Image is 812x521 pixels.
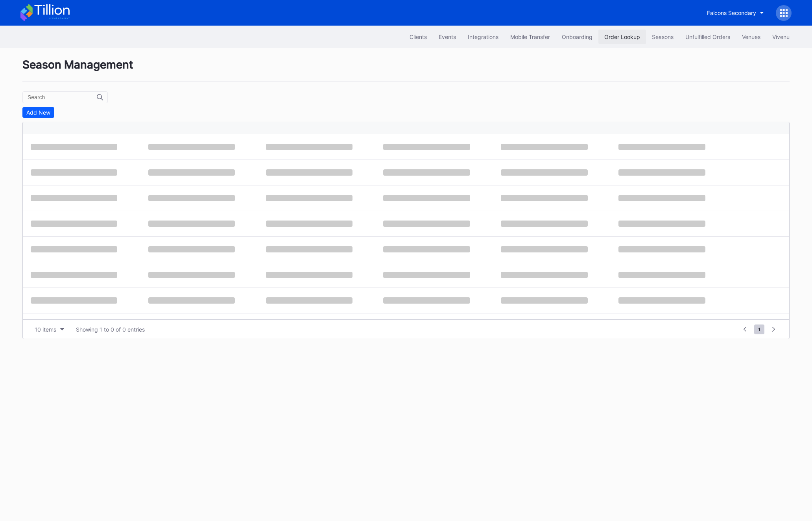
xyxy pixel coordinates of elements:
[707,9,756,16] div: Falcons Secondary
[742,33,760,40] div: Venues
[462,30,504,44] button: Integrations
[404,30,433,44] button: Clients
[76,326,145,333] div: Showing 1 to 0 of 0 entries
[598,30,646,44] button: Order Lookup
[679,30,736,44] button: Unfulfilled Orders
[22,107,54,118] button: Add New
[736,30,766,44] button: Venues
[468,33,498,40] div: Integrations
[31,324,68,335] button: 10 items
[510,33,550,40] div: Mobile Transfer
[766,30,795,44] button: Vivenu
[504,30,556,44] button: Mobile Transfer
[26,109,50,116] div: Add New
[22,58,790,82] div: Season Management
[410,33,427,40] div: Clients
[556,30,598,44] button: Onboarding
[433,30,462,44] button: Events
[772,33,790,40] div: Vivenu
[652,33,674,40] div: Seasons
[604,33,640,40] div: Order Lookup
[685,33,730,40] div: Unfulfilled Orders
[701,6,770,20] button: Falcons Secondary
[35,326,56,333] div: 10 items
[562,33,592,40] div: Onboarding
[646,30,679,44] button: Seasons
[28,94,97,100] input: Search
[439,33,456,40] div: Events
[754,324,764,334] span: 1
